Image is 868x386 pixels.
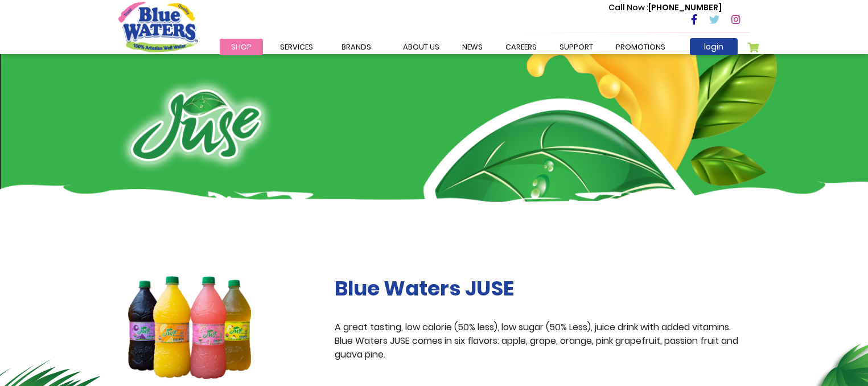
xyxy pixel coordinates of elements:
p: [PHONE_NUMBER] [608,2,722,14]
a: login [690,38,738,55]
a: support [548,39,604,55]
span: Call Now : [608,2,648,13]
a: Promotions [604,39,677,55]
h2: Blue Waters JUSE [335,276,750,301]
a: careers [494,39,548,55]
img: juse-logo.png [118,77,274,174]
span: Shop [231,42,252,52]
a: News [451,39,494,55]
span: Brands [342,42,371,52]
span: Services [280,42,313,52]
p: A great tasting, low calorie (50% less), low sugar (50% Less), juice drink with added vitamins. B... [335,321,750,362]
a: about us [392,39,451,55]
a: store logo [118,2,198,52]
